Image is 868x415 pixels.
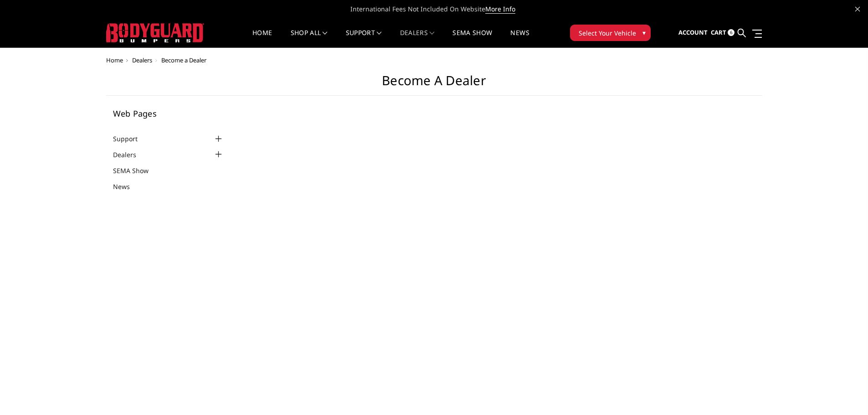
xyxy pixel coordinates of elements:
[678,28,708,36] span: Account
[106,23,204,42] img: BODYGUARD BUMPERS
[106,56,123,64] a: Home
[400,30,435,47] a: Dealers
[132,56,152,64] a: Dealers
[510,30,529,47] a: News
[252,30,272,47] a: Home
[113,109,224,118] h5: Web Pages
[161,56,206,64] span: Become a Dealer
[113,134,149,143] a: Support
[711,20,734,45] a: Cart 6
[711,28,726,36] span: Cart
[570,25,651,41] button: Select Your Vehicle
[106,73,762,96] h1: Become a Dealer
[642,28,646,37] span: ▾
[113,150,148,159] a: Dealers
[728,29,734,36] span: 6
[113,166,160,175] a: SEMA Show
[291,30,328,47] a: shop all
[113,182,141,191] a: News
[346,30,382,47] a: Support
[485,5,515,14] a: More Info
[452,30,492,47] a: SEMA Show
[579,28,636,38] span: Select Your Vehicle
[678,20,708,45] a: Account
